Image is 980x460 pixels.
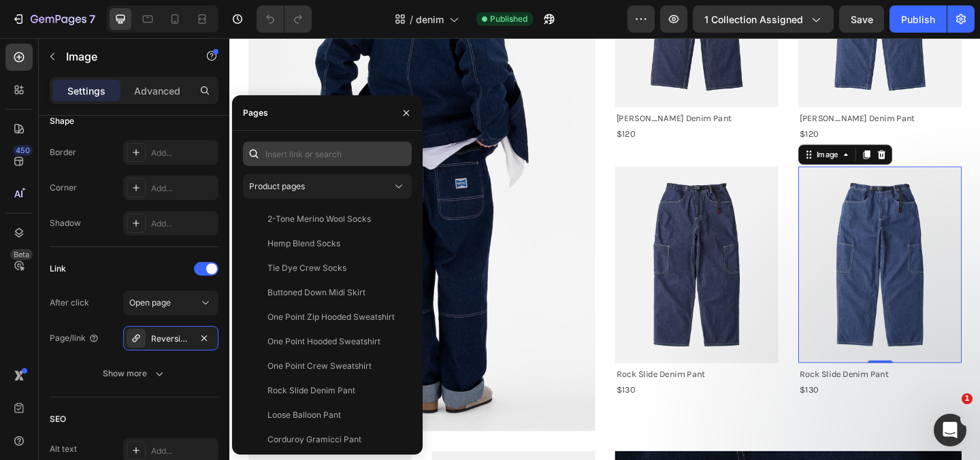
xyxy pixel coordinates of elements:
[636,120,665,133] div: Image
[50,263,66,275] div: Link
[416,12,444,27] span: denim
[151,333,191,345] div: Reversible-bucket-hat-leaf-camo
[267,384,355,397] div: Rock Slide Denim Pant
[267,311,395,323] div: One Point Zip Hooded Sweatshirt
[151,182,215,195] div: Add...
[151,218,215,230] div: Add...
[50,146,76,159] div: Border
[5,5,101,33] button: 7
[50,297,89,309] div: After click
[249,181,305,191] span: Product pages
[267,262,346,274] div: Tie Dye Crew Socks
[13,145,33,156] div: 450
[123,291,218,315] button: Open page
[934,414,966,446] iframe: Intercom live chat
[151,147,215,159] div: Add...
[851,14,873,25] span: Save
[50,361,218,386] button: Show more
[421,374,595,391] p: $130
[267,237,340,250] div: Hemp Blend Socks
[134,84,180,98] p: Advanced
[50,217,81,229] div: Shadow
[419,359,597,373] a: Rock Slide Denim Pant
[89,11,95,27] p: 7
[619,80,796,95] a: [PERSON_NAME] Denim Pant
[889,5,947,33] button: Publish
[50,332,99,344] div: Page/link
[67,84,105,98] p: Settings
[243,107,268,119] div: Pages
[50,182,77,194] div: Corner
[66,48,182,65] p: Image
[10,249,33,260] div: Beta
[619,359,796,373] a: Rock Slide Denim Pant
[267,335,380,348] div: One Point Hooded Sweatshirt
[129,297,171,308] span: Open page
[839,5,884,33] button: Save
[243,142,412,166] input: Insert link or search
[962,393,973,404] span: 1
[419,139,597,352] img: Gramicci-G5FM-P058_RINSEDINDIGO_mens-pants_1.jpg
[50,413,66,425] div: SEO
[619,139,796,352] img: Gramicci-G5FM-P058_LIGHTWASH_mens-pants_1.jpg
[267,409,341,421] div: Loose Balloon Pant
[103,367,166,380] div: Show more
[229,38,980,460] iframe: Design area
[50,115,74,127] div: Shape
[421,96,595,113] p: $120
[50,443,77,455] div: Alt text
[901,12,935,27] div: Publish
[620,374,795,391] p: $130
[151,445,215,457] div: Add...
[267,360,372,372] div: One Point Crew Sweatshirt
[267,286,365,299] div: Buttoned Down Midi Skirt
[704,12,803,27] span: 1 collection assigned
[267,433,361,446] div: Corduroy Gramicci Pant
[620,96,795,113] p: $120
[693,5,834,33] button: 1 collection assigned
[267,213,371,225] div: 2-Tone Merino Wool Socks
[419,80,597,95] a: [PERSON_NAME] Denim Pant
[490,13,527,25] span: Published
[257,5,312,33] div: Undo/Redo
[243,174,412,199] button: Product pages
[410,12,413,27] span: /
